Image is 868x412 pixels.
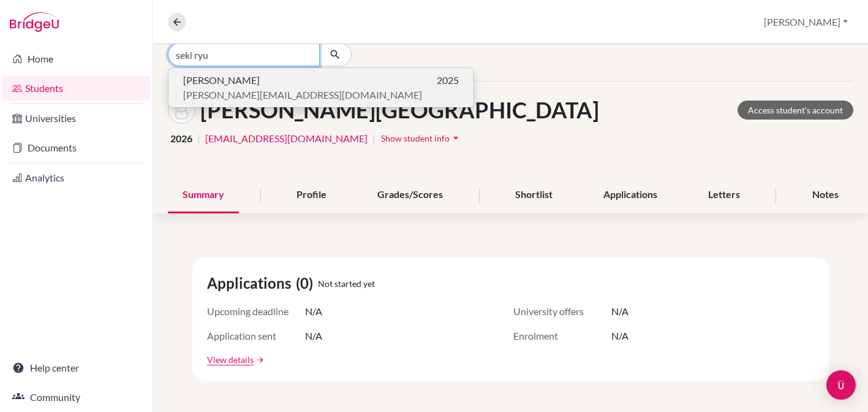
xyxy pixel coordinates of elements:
button: [PERSON_NAME] [758,10,853,34]
span: Not started yet [318,277,375,290]
span: N/A [305,304,322,319]
span: [PERSON_NAME][EMAIL_ADDRESS][DOMAIN_NAME] [183,88,422,102]
button: Show student infoarrow_drop_down [380,129,462,148]
a: arrow_forward [254,356,265,364]
span: Show student info [381,133,450,143]
span: Application sent [207,329,305,343]
h1: [PERSON_NAME][GEOGRAPHIC_DATA] [200,97,599,123]
span: | [372,131,376,146]
span: N/A [611,329,628,343]
div: Summary [168,177,239,213]
span: N/A [611,304,628,319]
div: Applications [589,177,672,213]
span: 2025 [437,73,459,88]
span: (0) [296,272,318,294]
img: Bridge-U [10,12,59,32]
a: Community [2,385,150,410]
input: Find student by name... [168,43,320,66]
a: Students [2,76,150,101]
span: University offers [513,304,611,319]
div: Shortlist [500,177,567,213]
img: Jinyang ZHU's avatar [168,96,195,124]
a: Universities [2,106,150,131]
a: Analytics [2,166,150,190]
a: Access student's account [738,101,853,120]
div: Notes [798,177,853,213]
span: 2026 [170,131,192,146]
a: View details [207,353,254,366]
i: arrow_drop_down [450,132,462,144]
span: [PERSON_NAME] [183,73,260,88]
div: Open Intercom Messenger [826,370,856,400]
a: Documents [2,135,150,160]
span: Applications [207,272,296,294]
span: | [197,131,200,146]
div: Letters [693,177,755,213]
div: Grades/Scores [363,177,458,213]
span: Upcoming deadline [207,304,305,319]
a: [EMAIL_ADDRESS][DOMAIN_NAME] [205,131,368,146]
a: Home [2,47,150,71]
button: [PERSON_NAME]2025[PERSON_NAME][EMAIL_ADDRESS][DOMAIN_NAME] [168,68,474,107]
span: N/A [305,329,322,343]
a: Help center [2,356,150,380]
div: Profile [282,177,341,213]
span: Enrolment [513,329,611,343]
